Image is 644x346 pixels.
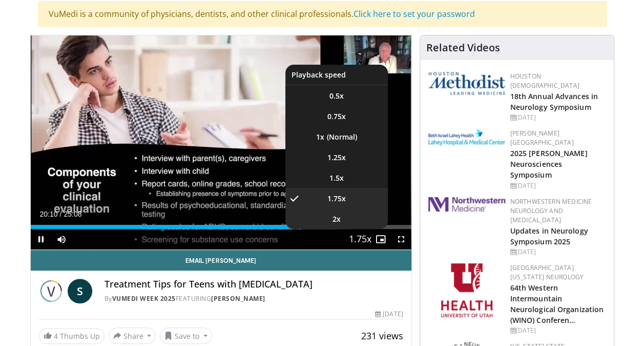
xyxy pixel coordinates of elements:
div: Progress Bar [31,225,411,229]
img: f6362829-b0a3-407d-a044-59546adfd345.png.150x105_q85_autocrop_double_scale_upscale_version-0.2.png [441,263,492,317]
a: Vumedi Week 2025 [112,294,176,303]
button: Pause [31,229,51,249]
img: 2a462fb6-9365-492a-ac79-3166a6f924d8.png.150x105_q85_autocrop_double_scale_upscale_version-0.2.jpg [428,197,505,212]
div: [DATE] [510,181,606,190]
h4: Treatment Tips for Teens with [MEDICAL_DATA] [105,279,403,290]
a: [GEOGRAPHIC_DATA][US_STATE] Neurology [510,263,584,281]
button: Fullscreen [391,229,411,249]
button: Mute [51,229,72,249]
span: 2x [333,214,341,224]
span: 0.5x [329,91,344,101]
span: 1x [316,132,324,142]
div: [DATE] [510,326,606,335]
img: 5e4488cc-e109-4a4e-9fd9-73bb9237ee91.png.150x105_q85_autocrop_double_scale_upscale_version-0.2.png [428,72,505,95]
a: 2025 [PERSON_NAME] Neurosciences Symposium [510,148,588,180]
img: Vumedi Week 2025 [39,279,64,303]
a: 18th Annual Advances in Neurology Symposium [510,91,598,112]
div: VuMedi is a community of physicians, dentists, and other clinical professionals. [38,1,607,27]
img: e7977282-282c-4444-820d-7cc2733560fd.jpg.150x105_q85_autocrop_double_scale_upscale_version-0.2.jpg [428,129,505,146]
div: By FEATURING [105,294,403,303]
span: 4 [54,331,58,341]
a: [PERSON_NAME] [211,294,265,303]
a: Updates in Neurology Symposium 2025 [510,226,588,246]
div: [DATE] [510,113,606,122]
a: [PERSON_NAME][GEOGRAPHIC_DATA] [510,129,574,147]
span: 1.25x [327,152,346,163]
div: [DATE] [375,310,403,319]
a: 64th Western Intermountain Neurological Organization (WINO) Conferen… [510,283,604,325]
video-js: Video Player [31,35,411,250]
button: Enable picture-in-picture mode [370,229,391,249]
span: 20:10 [40,210,58,218]
span: 1.75x [327,194,346,204]
a: Northwestern Medicine Neurology and [MEDICAL_DATA] [510,197,592,224]
span: 25:08 [64,210,81,218]
span: / [60,210,62,218]
h4: Related Videos [426,42,500,54]
button: Playback Rate [350,229,370,249]
a: 4 Thumbs Up [39,328,105,344]
a: Houston [DEMOGRAPHIC_DATA] [510,72,579,90]
a: Click here to set your password [354,8,475,20]
span: 231 views [361,330,403,342]
span: 0.75x [327,111,346,122]
button: Save to [160,328,212,344]
a: S [68,279,92,303]
button: Share [109,328,156,344]
a: Email [PERSON_NAME] [31,250,411,271]
div: [DATE] [510,247,606,257]
span: 1.5x [329,173,344,183]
